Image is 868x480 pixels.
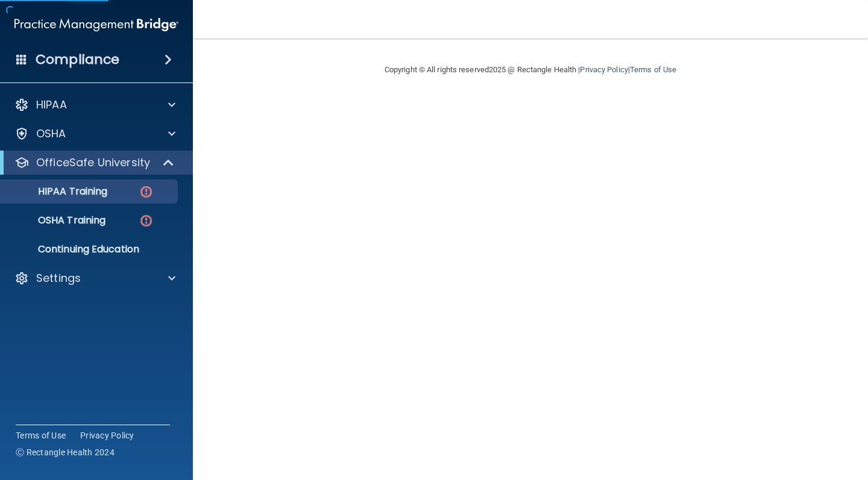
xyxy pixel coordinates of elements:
p: OSHA Training [8,214,105,226]
img: danger-circle.6113f641.png [139,184,154,199]
a: Privacy Policy [80,429,134,441]
a: OfficeSafe University [14,155,175,170]
img: PMB logo [14,13,178,37]
p: Continuing Education [8,243,172,255]
a: Privacy Policy [580,65,627,74]
a: Settings [14,271,175,285]
p: HIPAA Training [8,185,107,198]
a: Terms of Use [16,429,66,441]
span: Ⓒ Rectangle Health 2024 [16,446,115,458]
p: OSHA [36,126,66,141]
a: OSHA [14,126,175,141]
p: Settings [36,271,81,285]
p: HIPAA [36,98,67,112]
h4: Compliance [36,51,119,68]
p: OfficeSafe University [36,155,150,170]
div: Copyright © All rights reserved 2025 @ Rectangle Health | | [310,51,750,89]
a: HIPAA [14,98,175,112]
img: danger-circle.6113f641.png [139,213,154,228]
a: Terms of Use [630,65,676,74]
